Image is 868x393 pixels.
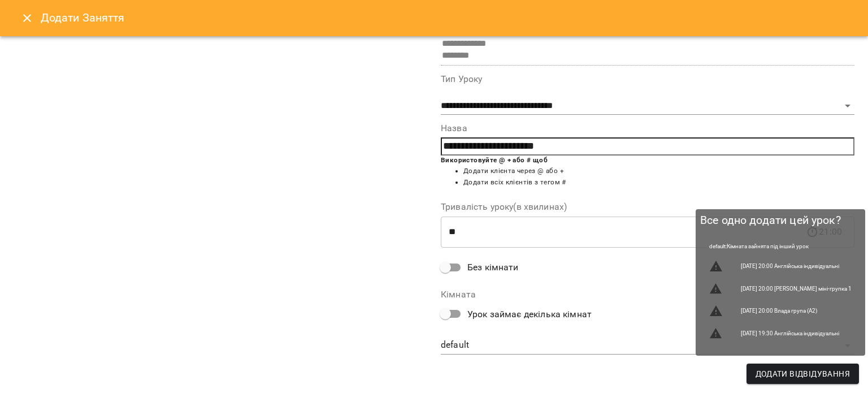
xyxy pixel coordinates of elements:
span: Урок займає декілька кімнат [467,308,592,321]
button: Додати Відвідування [747,364,859,384]
span: Без кімнати [467,261,519,274]
b: Використовуйте @ + або # щоб [441,156,548,164]
h6: Додати Заняття [41,9,854,27]
li: Додати клієнта через @ або + [463,166,854,177]
span: Додати Відвідування [756,367,850,381]
label: Тривалість уроку(в хвилинах) [441,202,854,211]
label: Кімната [441,290,854,299]
label: Тип Уроку [441,75,854,84]
div: default [441,336,854,355]
label: Назва [441,124,854,133]
button: Close [14,5,41,32]
li: Додати всіх клієнтів з тегом # [463,177,854,188]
